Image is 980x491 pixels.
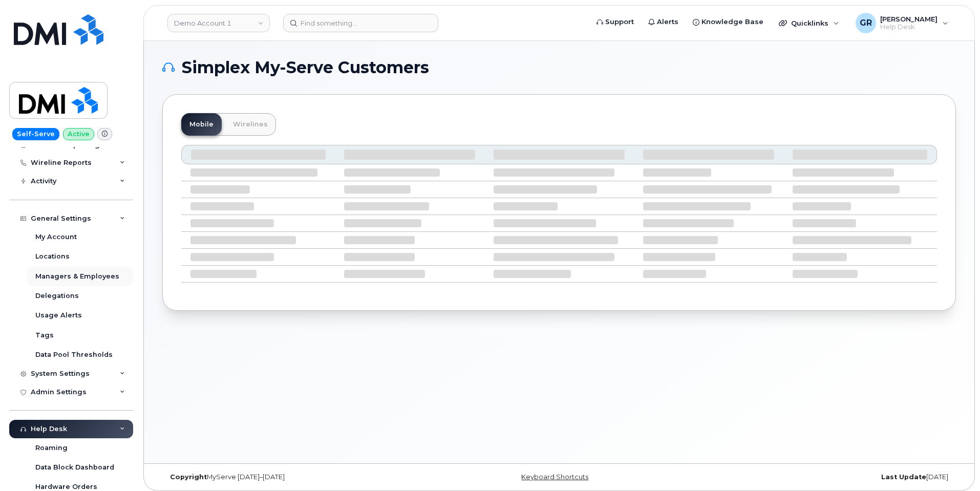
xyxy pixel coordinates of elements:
a: Keyboard Shortcuts [521,473,588,481]
strong: Copyright [170,473,207,481]
a: Mobile [181,113,222,136]
div: [DATE] [691,473,956,481]
span: Simplex My-Serve Customers [182,60,429,75]
div: MyServe [DATE]–[DATE] [162,473,427,481]
strong: Last Update [881,473,926,481]
a: Wirelines [225,113,276,136]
